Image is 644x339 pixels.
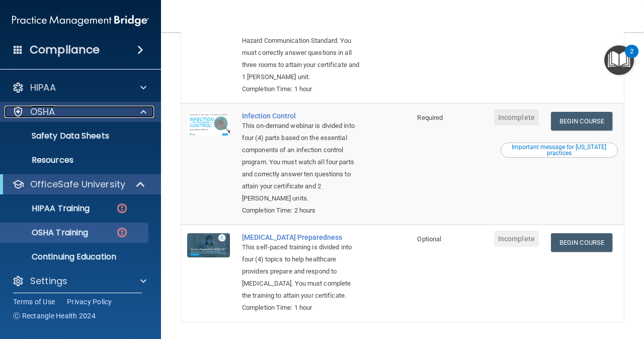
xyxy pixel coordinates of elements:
[630,51,633,64] div: 2
[242,83,361,95] div: Completion Time: 1 hour
[417,114,443,121] span: Required
[604,45,634,75] button: Open Resource Center, 2 new notifications
[242,302,361,314] div: Completion Time: 1 hour
[551,112,612,130] a: Begin Course
[12,106,146,118] a: OSHA
[7,228,88,238] p: OSHA Training
[242,233,361,241] a: [MEDICAL_DATA] Preparedness
[12,275,146,287] a: Settings
[30,178,125,190] p: OfficeSafe University
[242,11,361,83] div: This self-paced training is divided into three (3) rooms based on the OSHA Hazard Communication S...
[242,120,361,205] div: This on-demand webinar is divided into four (4) parts based on the essential components of an inf...
[7,155,144,165] p: Resources
[12,11,149,31] img: PMB logo
[242,205,361,217] div: Completion Time: 2 hours
[7,204,90,214] p: HIPAA Training
[67,297,112,307] a: Privacy Policy
[417,235,441,243] span: Optional
[7,252,144,262] p: Continuing Education
[494,231,539,247] span: Incomplete
[13,311,96,321] span: Ⓒ Rectangle Health 2024
[242,241,361,302] div: This self-paced training is divided into four (4) topics to help healthcare providers prepare and...
[502,144,616,156] div: Important message for [US_STATE] practices
[30,43,100,57] h4: Compliance
[30,82,56,94] p: HIPAA
[501,143,618,158] button: Read this if you are a dental practitioner in the state of CA
[494,109,539,125] span: Incomplete
[116,226,128,239] img: danger-circle.6113f641.png
[12,178,146,190] a: OfficeSafe University
[13,297,55,307] a: Terms of Use
[7,131,144,141] p: Safety Data Sheets
[551,233,612,252] a: Begin Course
[30,106,55,118] p: OSHA
[30,275,67,287] p: Settings
[594,269,632,308] iframe: Drift Widget Chat Controller
[12,82,146,94] a: HIPAA
[116,202,128,215] img: danger-circle.6113f641.png
[242,112,361,120] a: Infection Control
